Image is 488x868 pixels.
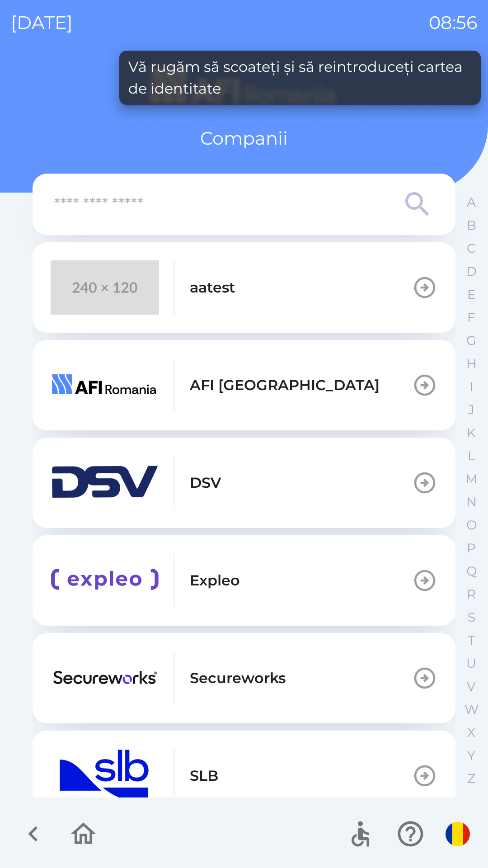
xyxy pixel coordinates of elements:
[460,329,483,352] button: G
[466,563,477,579] p: Q
[466,656,476,671] p: U
[128,56,472,99] div: Vă rugăm să scoateți și să reintroduceți cartea de identitate
[190,277,235,298] p: aatest
[190,667,286,689] p: Secureworks
[460,398,483,421] button: J
[446,822,470,846] img: ro flag
[467,586,476,602] p: R
[467,725,475,741] p: X
[51,260,159,315] img: 240x120
[460,606,483,629] button: S
[33,535,455,626] button: Expleo
[190,765,218,787] p: SLB
[33,731,455,821] button: SLB
[466,333,476,349] p: G
[190,570,240,591] p: Expleo
[467,241,476,256] p: C
[51,749,159,803] img: 03755b6d-6944-4efa-bf23-0453712930be.png
[460,306,483,329] button: F
[467,771,475,787] p: Z
[460,283,483,306] button: E
[33,242,455,333] button: aatest
[460,352,483,375] button: H
[51,358,159,412] img: 75f52d2f-686a-4e6a-90e2-4b12f5eeffd1.png
[460,583,483,606] button: R
[460,491,483,514] button: N
[468,448,475,464] p: L
[467,748,475,764] p: Y
[460,767,483,790] button: Z
[460,191,483,214] button: A
[468,609,475,625] p: S
[460,537,483,560] button: P
[467,194,476,210] p: A
[460,629,483,652] button: T
[467,679,476,694] p: V
[460,444,483,467] button: L
[465,702,479,717] p: W
[468,632,475,648] p: T
[467,217,476,233] p: B
[466,264,477,279] p: D
[460,237,483,260] button: C
[466,517,477,533] p: O
[467,287,476,302] p: E
[460,744,483,767] button: Y
[33,340,455,430] button: AFI [GEOGRAPHIC_DATA]
[460,560,483,583] button: Q
[460,421,483,444] button: K
[460,514,483,537] button: O
[200,125,288,152] p: Companii
[469,379,473,395] p: I
[11,9,73,36] p: [DATE]
[33,633,455,723] button: Secureworks
[460,214,483,237] button: B
[460,260,483,283] button: D
[467,310,475,325] p: F
[460,652,483,675] button: U
[460,721,483,744] button: X
[467,540,476,556] p: P
[51,456,159,510] img: b802f91f-0631-48a4-8d21-27dd426beae4.png
[468,402,474,418] p: J
[467,425,476,441] p: K
[33,438,455,528] button: DSV
[51,553,159,608] img: 10e83967-b993-470b-b22e-7c33373d2a4b.png
[460,675,483,698] button: V
[429,9,477,36] p: 08:56
[466,494,477,510] p: N
[465,471,478,487] p: M
[190,374,380,396] p: AFI [GEOGRAPHIC_DATA]
[460,467,483,491] button: M
[460,375,483,398] button: I
[460,698,483,721] button: W
[51,651,159,705] img: 20972833-2f7f-4d36-99fe-9acaa80a170c.png
[466,356,477,372] p: H
[190,472,221,494] p: DSV
[33,63,455,107] img: Logo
